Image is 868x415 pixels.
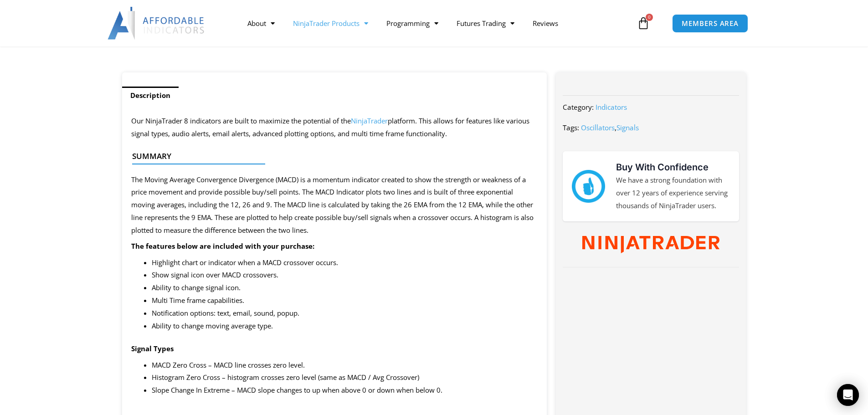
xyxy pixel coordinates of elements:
span: Show signal icon over MACD crossovers. [152,270,278,279]
span: , [581,123,639,132]
h3: Buy With Confidence [616,160,730,174]
span: Ability to change signal icon. [152,283,241,292]
strong: The features below are included with your purchase: [131,241,314,251]
span: MEMBERS AREA [682,20,739,27]
img: LogoAI | Affordable Indicators – NinjaTrader [108,7,205,40]
a: Reviews [524,13,567,34]
li: Histogram Zero Cross – histogram crosses zero level (same as MACD / Avg Crossover) [152,371,538,384]
strong: Signal Types [131,344,174,353]
img: NinjaTrader Wordmark color RGB | Affordable Indicators – NinjaTrader [582,236,719,253]
img: mark thumbs good 43913 | Affordable Indicators – NinjaTrader [572,170,605,203]
a: Futures Trading [447,13,524,34]
span: Our NinjaTrader 8 indicators are built to maximize the potential of the platform. This allows for... [131,116,529,138]
span: Multi Time frame capabilities. [152,296,244,305]
span: Highlight chart or indicator when a MACD crossover occurs. [152,258,338,267]
span: Notification options: text, email, sound, popup. [152,308,299,318]
a: Description [122,87,179,104]
button: Buy with GPay [540,13,619,31]
span: Tags: [563,123,579,132]
span: Ability to change moving average type. [152,321,273,330]
li: MACD Zero Cross – MACD line crosses zero level. [152,359,538,372]
a: NinjaTrader [351,116,388,125]
a: NinjaTrader Products [284,13,377,34]
a: About [238,13,284,34]
a: Signals [616,123,639,132]
span: 0 [646,14,653,21]
p: We have a strong foundation with over 12 years of experience serving thousands of NinjaTrader users. [616,174,730,212]
a: Oscillators [581,123,615,132]
a: MEMBERS AREA [672,14,748,33]
a: Indicators [596,102,627,112]
nav: Menu [238,13,635,34]
span: The Moving Average Convergence Divergence (MACD) is a momentum indicator created to show the stre... [131,175,534,235]
li: Slope Change In Extreme – MACD slope changes to up when above 0 or down when below 0. [152,384,538,397]
div: Open Intercom Messenger [837,384,859,406]
a: 0 [623,10,663,36]
span: Category: [563,102,594,112]
a: Programming [377,13,447,34]
h4: Summary [132,152,530,161]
